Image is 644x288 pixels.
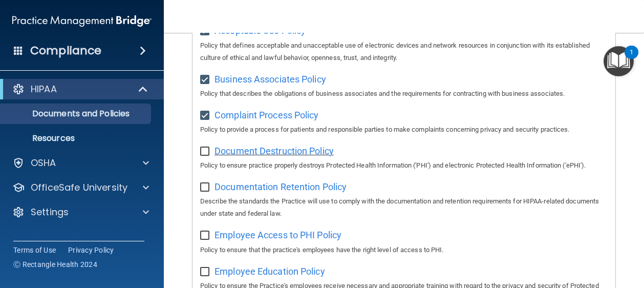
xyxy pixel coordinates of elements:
p: OfficeSafe University [31,181,127,194]
p: Resources [7,133,146,143]
span: Employee Education Policy [214,266,325,277]
img: PMB logo [12,11,152,31]
a: Privacy Policy [68,245,114,255]
span: Ⓒ Rectangle Health 2024 [13,259,97,270]
p: Documents and Policies [7,109,146,119]
a: OfficeSafe University [12,181,149,194]
span: Employee Access to PHI Policy [214,230,341,240]
iframe: Drift Widget Chat Controller [467,215,632,256]
div: 1 [630,52,633,66]
p: Policy to ensure practice properly destroys Protected Health Information ('PHI') and electronic P... [200,159,608,172]
p: Describe the standards the Practice will use to comply with the documentation and retention requi... [200,195,608,220]
p: Policy to ensure that the practice's employees have the right level of access to PHI. [200,244,608,256]
h4: Compliance [30,44,101,58]
p: HIPAA [31,83,57,95]
p: Policy to provide a process for patients and responsible parties to make complaints concerning pr... [200,124,608,136]
span: Complaint Process Policy [214,110,318,120]
p: OSHA [31,157,56,169]
span: Documentation Retention Policy [214,181,347,192]
a: Terms of Use [13,245,56,255]
span: Document Destruction Policy [214,146,334,156]
p: Settings [31,206,69,218]
a: OSHA [12,157,149,169]
a: Settings [12,206,149,218]
span: Business Associates Policy [214,74,326,85]
p: Policy that defines acceptable and unacceptable use of electronic devices and network resources i... [200,39,608,64]
button: Open Resource Center, 1 new notification [604,46,634,76]
p: Policy that describes the obligations of business associates and the requirements for contracting... [200,88,608,100]
a: HIPAA [12,83,148,95]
